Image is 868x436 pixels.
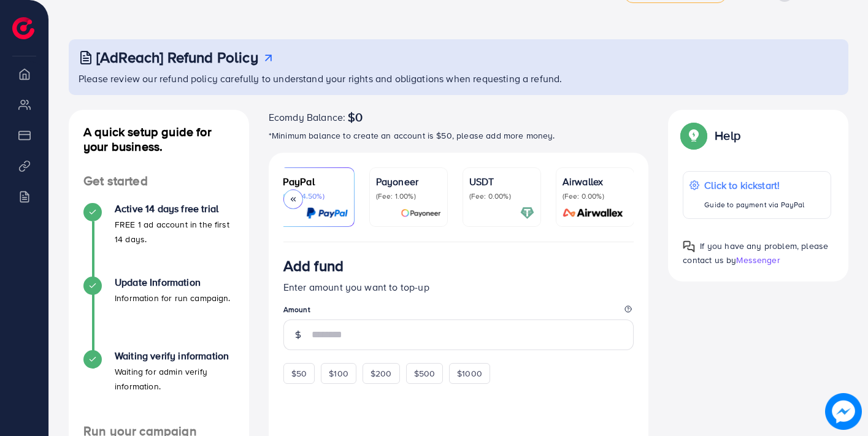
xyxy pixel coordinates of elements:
p: PayPal [283,174,348,189]
img: logo [12,17,34,39]
li: Update Information [69,277,249,350]
p: (Fee: 0.00%) [469,191,534,201]
span: $200 [371,367,392,380]
h4: Waiting verify information [115,350,234,362]
legend: Amount [283,304,634,319]
img: Popup guide [683,124,705,147]
img: card [401,206,441,220]
p: Payoneer [376,174,441,189]
span: $1000 [457,367,482,380]
img: card [306,206,348,220]
h4: Get started [69,174,249,189]
p: (Fee: 1.00%) [376,191,441,201]
span: If you have any problem, please contact us by [683,240,828,266]
h4: Active 14 days free trial [115,203,234,215]
h3: [AdReach] Refund Policy [96,48,258,66]
h4: Update Information [115,277,231,288]
p: Waiting for admin verify information. [115,364,234,394]
img: image [825,393,862,430]
p: FREE 1 ad account in the first 14 days. [115,217,234,247]
p: Please review our refund policy carefully to understand your rights and obligations when requesti... [79,71,841,86]
p: (Fee: 0.00%) [563,191,628,201]
p: (Fee: 4.50%) [283,191,348,201]
img: card [559,206,628,220]
li: Waiting verify information [69,350,249,424]
p: *Minimum balance to create an account is $50, please add more money. [269,128,649,143]
p: Click to kickstart! [704,178,804,193]
span: Messenger [736,254,780,266]
span: $50 [291,367,307,380]
p: Help [715,128,740,143]
img: card [520,206,534,220]
li: Active 14 days free trial [69,203,249,277]
span: $0 [348,110,363,124]
p: Airwallex [563,174,628,189]
span: $500 [414,367,436,380]
p: USDT [469,174,534,189]
p: Enter amount you want to top-up [283,280,634,294]
p: Guide to payment via PayPal [704,197,804,212]
span: Ecomdy Balance: [269,110,345,124]
img: Popup guide [683,240,695,253]
span: $100 [329,367,348,380]
h4: A quick setup guide for your business. [69,124,249,154]
p: Information for run campaign. [115,291,231,305]
h3: Add fund [283,257,344,275]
